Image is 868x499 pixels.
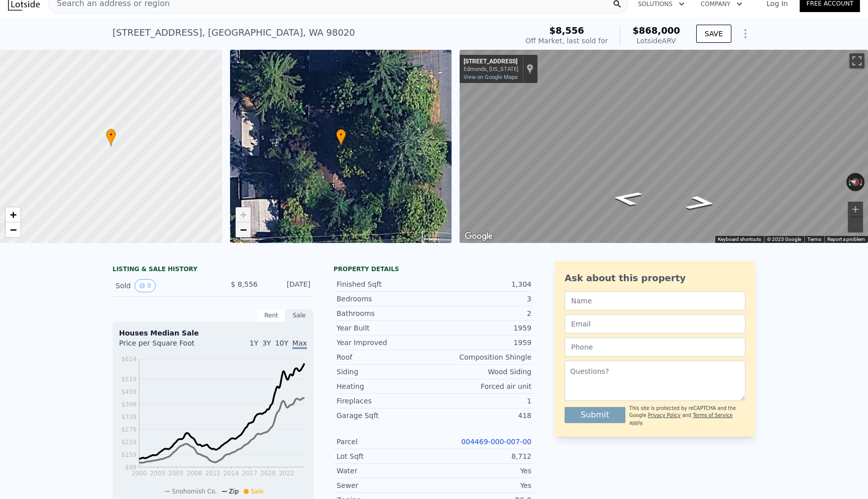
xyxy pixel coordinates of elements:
[121,356,137,363] tspan: $614
[236,222,251,237] a: Zoom out
[10,208,17,221] span: +
[337,308,434,318] div: Bathrooms
[113,26,355,40] div: [STREET_ADDRESS] , [GEOGRAPHIC_DATA] , WA 98020
[240,208,246,221] span: +
[337,294,434,304] div: Bedrooms
[236,207,251,222] a: Zoom in
[113,265,313,275] div: LISTING & SALE HISTORY
[337,480,434,490] div: Sewer
[279,470,294,477] tspan: 2022
[462,230,495,243] img: Google
[231,280,258,288] span: $ 8,556
[718,236,761,243] button: Keyboard shortcuts
[434,451,531,461] div: 8,712
[106,129,116,146] div: •
[337,410,434,421] div: Garage Sqft
[6,207,21,222] a: Zoom in
[337,352,434,362] div: Roof
[434,338,531,348] div: 1959
[846,173,852,191] button: Rotate counterclockwise
[119,338,213,354] div: Price per Square Foot
[565,314,745,334] input: Email
[565,407,625,423] button: Submit
[632,36,680,46] div: Lotside ARV
[807,236,821,242] a: Terms (opens in new tab)
[673,192,729,214] path: Go North, 97th Ave W
[599,188,655,209] path: Go South, 97th Ave W
[434,352,531,362] div: Composition Shingle
[168,470,184,477] tspan: 2005
[10,223,17,236] span: −
[337,451,434,461] div: Lot Sqft
[275,339,288,347] span: 10Y
[121,439,137,446] tspan: $219
[434,367,531,377] div: Wood Siding
[632,25,680,36] span: $868,000
[549,25,584,36] span: $8,556
[337,466,434,476] div: Water
[848,202,863,217] button: Zoom in
[250,339,258,347] span: 1Y
[434,381,531,391] div: Forced air unit
[434,410,531,421] div: 418
[135,279,156,292] button: View historical data
[337,279,434,289] div: Finished Sqft
[434,480,531,490] div: Yes
[285,309,313,322] div: Sale
[334,265,534,273] div: Property details
[434,466,531,476] div: Yes
[464,58,518,66] div: [STREET_ADDRESS]
[187,470,202,477] tspan: 2008
[460,50,868,243] div: Street View
[434,396,531,406] div: 1
[848,217,863,232] button: Zoom out
[251,488,264,495] span: Sale
[849,53,864,68] button: Toggle fullscreen view
[336,129,346,146] div: •
[464,74,518,80] a: View on Google Maps
[116,279,205,292] div: Sold
[767,236,801,242] span: © 2025 Google
[434,323,531,333] div: 1959
[121,401,137,408] tspan: $399
[827,236,865,242] a: Report a problem
[462,230,495,243] a: Open this area in Google Maps (opens a new window)
[337,396,434,406] div: Fireplaces
[119,328,307,338] div: Houses Median Sale
[150,470,165,477] tspan: 2003
[337,338,434,348] div: Year Improved
[337,437,434,447] div: Parcel
[648,412,681,418] a: Privacy Policy
[121,388,137,395] tspan: $459
[121,451,137,458] tspan: $159
[565,338,745,357] input: Phone
[565,291,745,310] input: Name
[240,223,246,236] span: −
[434,279,531,289] div: 1,304
[696,25,731,43] button: SAVE
[337,381,434,391] div: Heating
[461,438,531,446] a: 004469-000-007-00
[205,470,221,477] tspan: 2011
[224,470,239,477] tspan: 2014
[121,376,137,383] tspan: $519
[125,464,137,471] tspan: $99
[106,130,116,139] span: •
[525,36,608,46] div: Off Market, last sold for
[266,279,310,292] div: [DATE]
[336,130,346,139] span: •
[735,24,755,44] button: Show Options
[526,63,533,74] a: Show location on map
[460,50,868,243] div: Map
[434,308,531,318] div: 2
[229,488,239,495] span: Zip
[132,470,147,477] tspan: 2000
[121,426,137,433] tspan: $279
[337,323,434,333] div: Year Built
[693,412,732,418] a: Terms of Service
[464,66,518,72] div: Edmonds, [US_STATE]
[172,488,217,495] span: Snohomish Co.
[565,271,745,285] div: Ask about this property
[260,470,276,477] tspan: 2020
[846,177,865,188] button: Reset the view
